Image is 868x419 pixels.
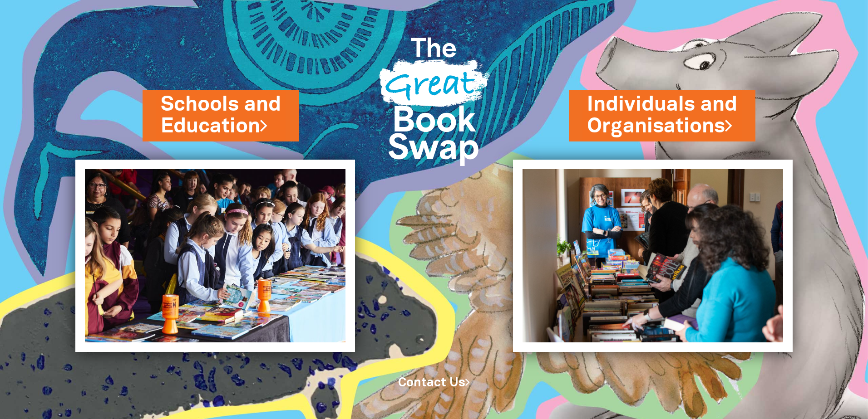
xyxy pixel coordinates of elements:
a: Schools andEducation [161,90,281,141]
a: Individuals andOrganisations [587,90,737,141]
img: Individuals and Organisations [513,160,792,352]
img: Schools and Education [75,160,355,352]
img: Great Bookswap logo [369,11,500,185]
a: Contact Us [398,377,470,389]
